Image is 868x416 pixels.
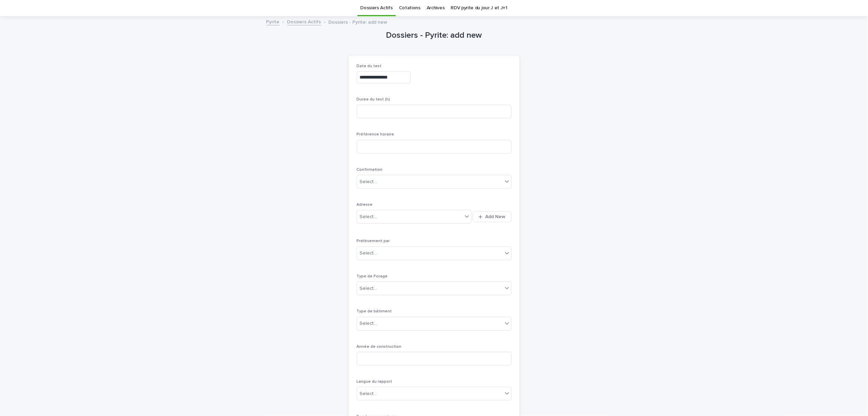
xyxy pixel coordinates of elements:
[266,17,280,25] a: Pyrite
[486,214,506,219] span: Add New
[357,309,392,313] span: Type de bâtiment
[357,97,390,102] span: Duree du test (h)
[357,345,402,349] span: Année de construction
[329,18,388,25] p: Dossiers - Pyrite: add new
[357,239,390,243] span: Prélèvement par
[360,390,377,397] div: Select...
[360,213,377,221] div: Select...
[357,168,383,172] span: Confirmation
[349,31,520,40] h1: Dossiers - Pyrite: add new
[360,320,377,327] div: Select...
[357,64,382,68] span: Date du test
[360,285,377,292] div: Select...
[360,250,377,257] div: Select...
[287,17,321,25] a: Dossiers Actifs
[357,380,392,384] span: Langue du rapport
[357,203,373,207] span: Adresse
[357,132,394,136] span: Préférence horaire
[360,178,377,186] div: Select...
[357,274,388,278] span: Type de Forage
[473,211,511,222] button: Add New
